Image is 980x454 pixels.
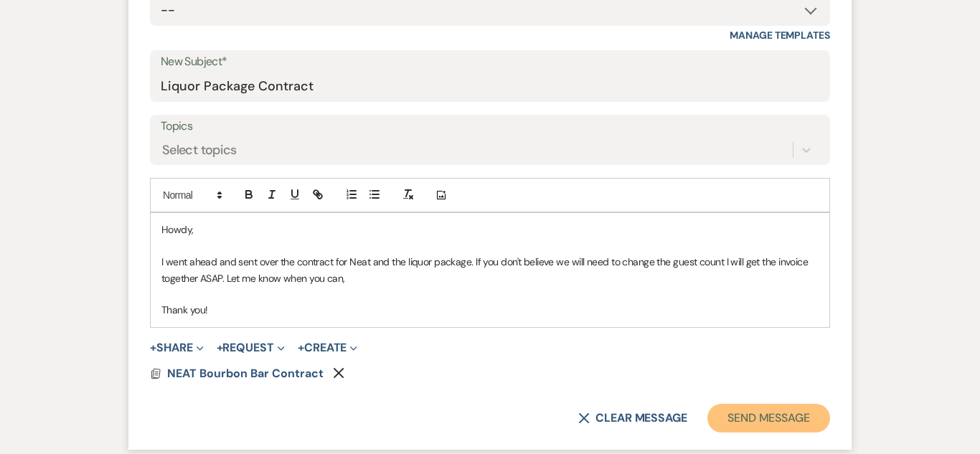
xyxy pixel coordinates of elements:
[167,366,324,381] span: NEAT Bourbon Bar Contract
[161,254,819,286] p: I went ahead and sent over the contract for Neat and the liquor package. If you don't believe we ...
[150,342,204,354] button: Share
[298,342,304,354] span: +
[578,412,687,424] button: Clear message
[217,342,285,354] button: Request
[298,342,357,354] button: Create
[161,302,819,318] p: Thank you!
[161,116,819,137] label: Topics
[161,52,819,72] label: New Subject*
[150,342,156,354] span: +
[707,404,830,432] button: Send Message
[730,29,830,42] a: Manage Templates
[162,141,237,160] div: Select topics
[161,222,819,237] p: Howdy,
[217,342,223,354] span: +
[167,365,327,382] button: NEAT Bourbon Bar Contract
